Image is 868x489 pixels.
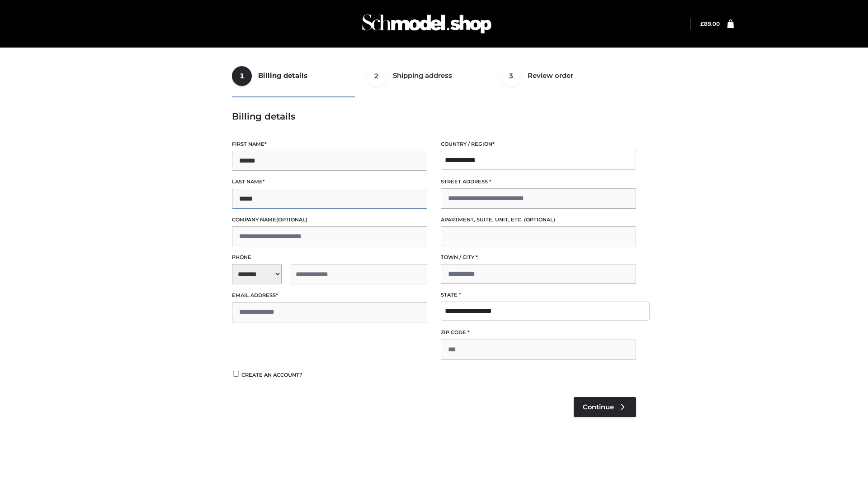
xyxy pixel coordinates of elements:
img: Schmodel Admin 964 [359,6,495,42]
span: £ [700,20,704,27]
h3: Billing details [232,111,636,122]
label: Apartment, suite, unit, etc. [441,216,636,224]
span: (optional) [276,216,307,223]
label: Company name [232,216,427,224]
label: Phone [232,253,427,262]
label: ZIP Code [441,328,636,337]
label: Last name [232,177,427,186]
label: Country / Region [441,140,636,149]
span: (optional) [524,216,555,223]
input: Create an account? [232,371,240,377]
span: Create an account? [241,372,302,378]
label: State [441,291,636,299]
a: £89.00 [700,20,720,27]
label: Street address [441,177,636,186]
span: Continue [583,403,614,411]
label: Town / City [441,253,636,262]
label: Email address [232,291,427,300]
label: First name [232,140,427,149]
a: Continue [574,397,636,417]
bdi: 89.00 [700,20,720,27]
